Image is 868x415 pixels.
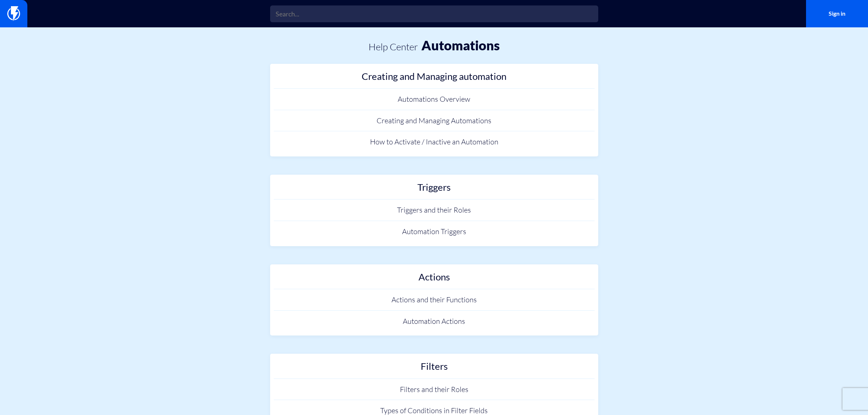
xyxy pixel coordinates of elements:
[274,131,595,153] a: How to Activate / Inactive an Automation
[369,41,418,53] a: Help center
[274,289,595,311] a: Actions and their Functions
[277,361,591,375] h2: Filters
[274,221,595,243] a: Automation Triggers
[274,311,595,332] a: Automation Actions
[421,38,500,53] h1: Automations
[274,67,595,89] a: Creating and Managing automation
[270,5,598,22] input: Search...
[274,178,595,200] a: Triggers
[274,110,595,132] a: Creating and Managing Automations
[274,379,595,400] a: Filters and their Roles
[274,89,595,110] a: Automations Overview
[277,272,591,286] h2: Actions
[277,71,591,85] h2: Creating and Managing automation
[274,357,595,379] a: Filters
[274,268,595,290] a: Actions
[277,182,591,196] h2: Triggers
[274,199,595,221] a: Triggers and their Roles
